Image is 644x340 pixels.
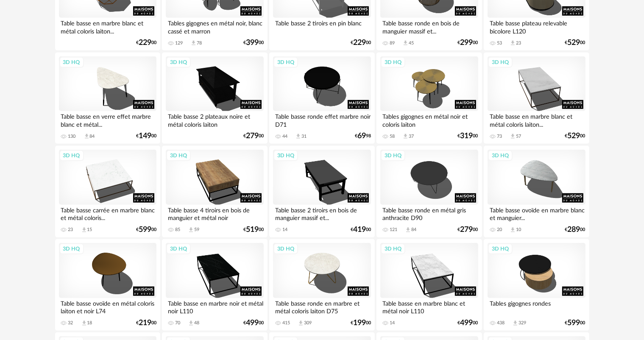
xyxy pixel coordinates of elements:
[568,133,580,139] span: 529
[380,111,478,128] div: Tables gigognes en métal noir et coloris laiton
[380,18,478,35] div: Table basse ronde en bois de manguier massif et...
[282,227,287,233] div: 14
[59,243,84,254] div: 3D HQ
[246,133,259,139] span: 279
[353,40,366,46] span: 229
[175,40,183,46] div: 129
[243,133,264,139] div: € 00
[166,205,263,222] div: Table basse 4 tiroirs en bois de manguier et métal noir
[488,57,513,68] div: 3D HQ
[139,227,151,233] span: 599
[162,239,267,331] a: 3D HQ Table basse en marbre noir et métal noir L110 70 Download icon 48 €49900
[273,57,298,68] div: 3D HQ
[55,239,160,331] a: 3D HQ Table basse ovoïde en métal coloris laiton et noir L74 32 Download icon 18 €21900
[55,146,160,237] a: 3D HQ Table basse carrée en marbre blanc et métal coloris... 23 Download icon 15 €59900
[194,320,199,326] div: 48
[136,133,156,139] div: € 00
[351,40,371,46] div: € 00
[458,227,478,233] div: € 00
[484,239,589,331] a: 3D HQ Tables gigognes rondes 438 Download icon 329 €59900
[282,134,287,139] div: 44
[510,133,516,139] span: Download icon
[488,150,513,161] div: 3D HQ
[568,227,580,233] span: 289
[409,134,414,139] div: 37
[565,320,585,326] div: € 00
[175,320,180,326] div: 70
[376,53,482,144] a: 3D HQ Tables gigognes en métal noir et coloris laiton 58 Download icon 37 €31900
[519,320,526,326] div: 329
[246,320,259,326] span: 499
[166,57,191,68] div: 3D HQ
[304,320,312,326] div: 309
[166,243,191,254] div: 3D HQ
[458,40,478,46] div: € 00
[402,133,409,139] span: Download icon
[411,227,416,233] div: 84
[484,146,589,237] a: 3D HQ Table basse ovoïde en marbre blanc et manguier... 20 Download icon 10 €28900
[510,40,516,46] span: Download icon
[87,227,92,233] div: 15
[59,150,84,161] div: 3D HQ
[59,205,156,222] div: Table basse carrée en marbre blanc et métal coloris...
[380,298,478,315] div: Table basse en marbre blanc et métal noir L110
[162,53,267,144] a: 3D HQ Table basse 2 plateaux noire et métal coloris laiton €27900
[243,40,264,46] div: € 00
[282,320,290,326] div: 415
[136,320,156,326] div: € 00
[243,227,264,233] div: € 00
[458,133,478,139] div: € 00
[269,146,374,237] a: 3D HQ Table basse 2 tiroirs en bois de manguier massif et... 14 €41900
[488,111,585,128] div: Table basse en marbre blanc et métal coloris laiton...
[246,227,259,233] span: 519
[139,133,151,139] span: 149
[460,133,473,139] span: 319
[488,298,585,315] div: Tables gigognes rondes
[351,227,371,233] div: € 00
[273,150,298,161] div: 3D HQ
[273,111,371,128] div: Table basse ronde effet marbre noir D71
[405,227,411,233] span: Download icon
[353,227,366,233] span: 419
[84,133,90,139] span: Download icon
[497,227,502,233] div: 20
[510,227,516,233] span: Download icon
[355,133,371,139] div: € 98
[188,227,194,233] span: Download icon
[409,40,414,46] div: 45
[402,40,409,46] span: Download icon
[516,40,521,46] div: 23
[298,320,304,326] span: Download icon
[273,18,371,35] div: Table basse 2 tiroirs en pin blanc
[390,227,397,233] div: 121
[568,40,580,46] span: 529
[190,40,197,46] span: Download icon
[565,227,585,233] div: € 00
[497,320,505,326] div: 438
[81,320,87,326] span: Download icon
[488,243,513,254] div: 3D HQ
[568,320,580,326] span: 599
[565,133,585,139] div: € 00
[166,150,191,161] div: 3D HQ
[139,40,151,46] span: 229
[166,111,263,128] div: Table basse 2 plateaux noire et métal coloris laiton
[246,40,259,46] span: 399
[458,320,478,326] div: € 00
[301,134,307,139] div: 31
[512,320,519,326] span: Download icon
[381,57,405,68] div: 3D HQ
[59,18,156,35] div: Table basse en marbre blanc et métal coloris laiton...
[488,18,585,35] div: Table basse plateau relevable bicolore L120
[273,298,371,315] div: Table basse ronde en marbre et métal coloris laiton D75
[295,133,301,139] span: Download icon
[55,53,160,144] a: 3D HQ Table basse en verre effet marbre blanc et métal... 130 Download icon 84 €14900
[188,320,194,326] span: Download icon
[381,150,405,161] div: 3D HQ
[269,239,374,331] a: 3D HQ Table basse ronde en marbre et métal coloris laiton D75 415 Download icon 309 €19900
[175,227,180,233] div: 85
[197,40,202,46] div: 78
[497,134,502,139] div: 73
[68,320,73,326] div: 32
[87,320,92,326] div: 18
